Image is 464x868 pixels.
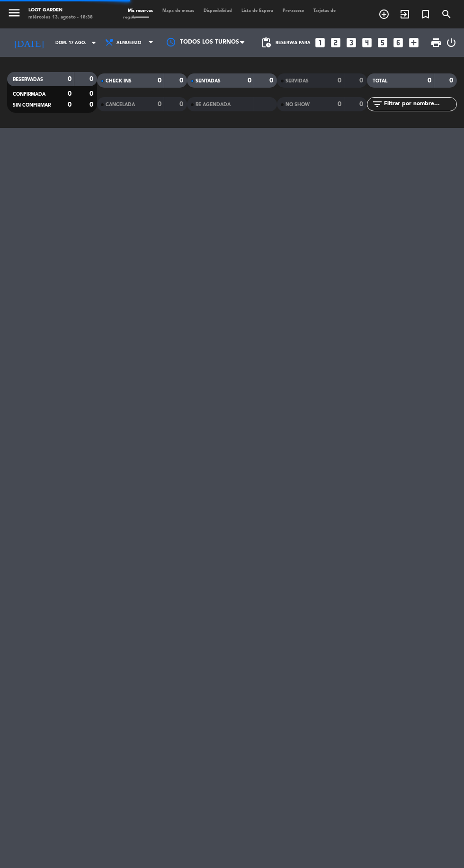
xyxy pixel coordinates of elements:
[372,99,383,110] i: filter_list
[116,40,141,45] span: Almuerzo
[123,9,158,13] span: Mis reservas
[378,9,390,20] i: add_circle_outline
[13,103,51,108] span: SIN CONFIRMAR
[88,37,99,48] i: arrow_drop_down
[158,77,161,84] strong: 0
[392,36,404,49] i: looks_6
[68,101,71,108] strong: 0
[430,37,442,48] span: print
[106,102,135,107] span: CANCELADA
[158,101,161,108] strong: 0
[89,101,95,108] strong: 0
[7,6,21,20] i: menu
[359,101,365,108] strong: 0
[179,101,185,108] strong: 0
[196,102,231,107] span: RE AGENDADA
[7,6,21,22] button: menu
[179,77,185,84] strong: 0
[68,90,71,97] strong: 0
[106,79,132,83] span: CHECK INS
[13,92,45,97] span: CONFIRMADA
[376,36,389,49] i: looks_5
[278,9,309,13] span: Pre-acceso
[330,36,342,49] i: looks_two
[399,9,410,20] i: exit_to_app
[68,76,71,82] strong: 0
[237,9,278,13] span: Lista de Espera
[28,7,93,14] div: Loot Garden
[196,79,221,83] span: SENTADAS
[373,79,387,83] span: TOTAL
[420,9,431,20] i: turned_in_not
[7,33,51,52] i: [DATE]
[408,36,420,49] i: add_box
[441,9,452,20] i: search
[199,9,237,13] span: Disponibilidad
[446,28,457,57] div: LOG OUT
[446,37,457,48] i: power_settings_new
[269,77,275,84] strong: 0
[338,77,341,84] strong: 0
[338,101,341,108] strong: 0
[361,36,373,49] i: looks_4
[286,102,310,107] span: NO SHOW
[314,36,326,49] i: looks_one
[276,40,311,45] span: Reservas para
[286,79,309,83] span: SERVIDAS
[345,36,357,49] i: looks_3
[13,77,43,82] span: RESERVADAS
[248,77,251,84] strong: 0
[89,90,95,97] strong: 0
[28,14,93,21] div: miércoles 13. agosto - 18:38
[359,77,365,84] strong: 0
[158,9,199,13] span: Mapa de mesas
[260,37,272,48] span: pending_actions
[449,77,455,84] strong: 0
[383,99,456,109] input: Filtrar por nombre...
[89,76,95,82] strong: 0
[428,77,431,84] strong: 0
